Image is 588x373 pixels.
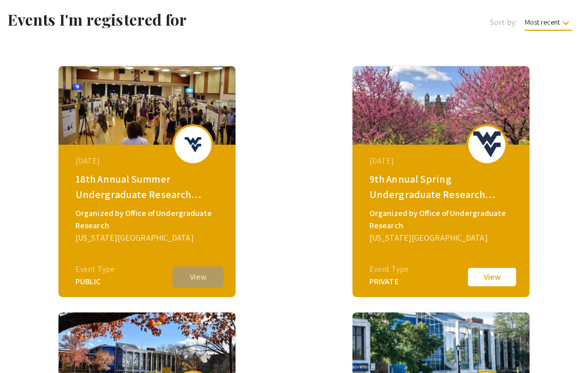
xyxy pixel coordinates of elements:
iframe: Chat [8,327,44,365]
button: Most recent [517,13,580,31]
div: 9th Annual Spring Undergraduate Research Symposium [369,171,515,202]
span: Most recent [525,17,572,31]
div: Organized by Office of Undergraduate Research [369,207,515,232]
div: 18th Annual Summer Undergraduate Research Symposium! [75,171,221,202]
div: [US_STATE][GEOGRAPHIC_DATA] [75,232,221,244]
div: PUBLIC [75,276,114,288]
button: View [172,266,224,288]
img: 9th-annual-spring-undergraduate-research-symposium_eventLogo_d92aaa_.jpg [472,131,502,157]
div: [DATE] [75,155,221,167]
div: Event Type [75,263,114,276]
button: View [466,266,518,288]
span: Sort by: [490,16,517,29]
div: [US_STATE][GEOGRAPHIC_DATA] [369,232,515,244]
mat-icon: keyboard_arrow_down [560,17,572,29]
div: PRIVATE [369,276,408,288]
img: 9th-annual-spring-undergraduate-research-symposium_eventCoverPhoto_a34ee9__thumb.jpg [352,66,530,145]
div: Event Type [369,263,408,276]
h1: Events I'm registered for [8,10,336,29]
img: 18th-summer-undergraduate-research-symposium_eventCoverPhoto_ac8e52__thumb.jpg [58,66,236,145]
img: 18th-summer-undergraduate-research-symposium_eventLogo_bc9db7_.png [178,136,208,153]
div: Organized by Office of Undergraduate Research [75,207,221,232]
div: [DATE] [369,155,515,167]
